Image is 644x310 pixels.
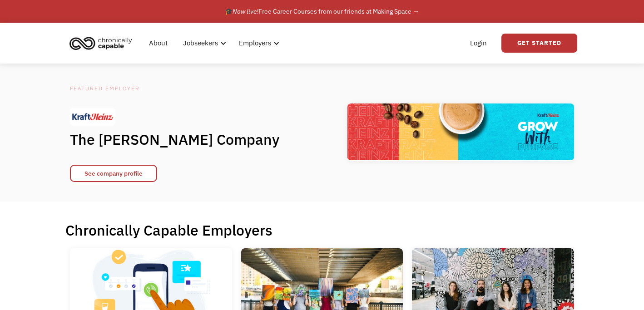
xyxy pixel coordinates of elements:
img: Chronically Capable logo [67,33,135,53]
a: home [67,33,139,53]
h1: The [PERSON_NAME] Company [70,130,297,148]
div: Featured Employer [70,83,297,94]
a: Login [465,29,492,58]
a: See company profile [70,165,157,182]
a: About [144,29,173,58]
div: Jobseekers [183,38,218,49]
div: Employers [239,38,271,49]
h1: Chronically Capable Employers [65,221,579,239]
div: 🎓 Free Career Courses from our friends at Making Space → [225,6,419,17]
em: Now live! [233,7,258,15]
a: Get Started [501,34,577,53]
div: Jobseekers [178,29,229,58]
div: Employers [233,29,282,58]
